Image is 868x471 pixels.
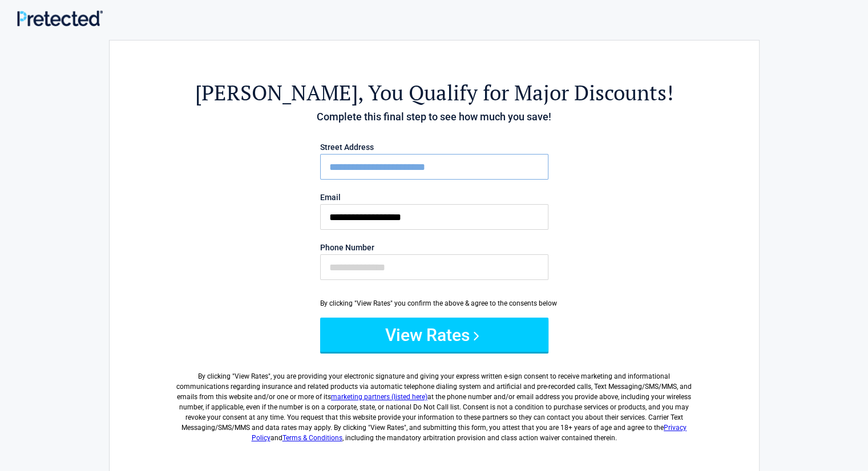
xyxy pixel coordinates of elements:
button: View Rates [320,318,548,352]
h2: , You Qualify for Major Discounts! [172,79,696,107]
span: View Rates [235,372,268,380]
span: [PERSON_NAME] [195,79,358,107]
a: marketing partners (listed here) [331,393,427,401]
label: Email [320,193,548,201]
label: Phone Number [320,243,548,251]
h4: Complete this final step to see how much you save! [172,109,696,124]
img: Main Logo [17,10,103,26]
div: By clicking "View Rates" you confirm the above & agree to the consents below [320,298,548,308]
a: Terms & Conditions [282,434,342,442]
label: By clicking " ", you are providing your electronic signature and giving your express written e-si... [172,362,696,443]
label: Street Address [320,143,548,151]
